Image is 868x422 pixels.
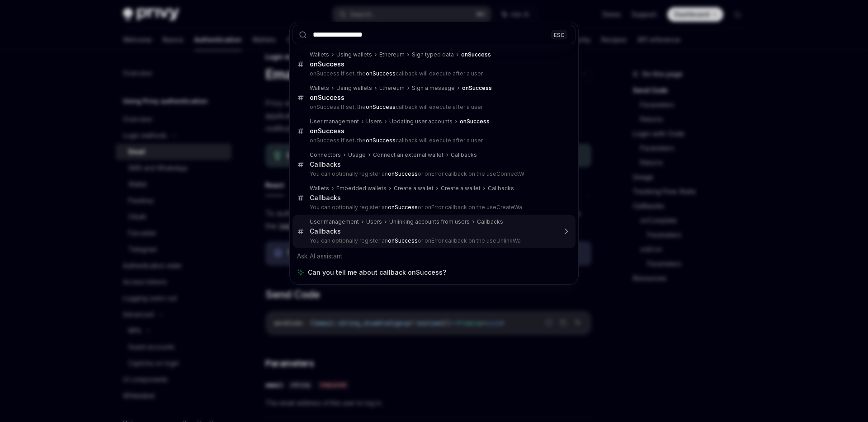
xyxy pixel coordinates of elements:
[412,84,455,92] div: Sign a message
[379,84,405,92] div: Ethereum
[388,204,418,211] b: onSuccess
[366,70,396,77] b: onSuccess
[451,151,477,159] div: Callbacks
[310,51,329,58] div: Wallets
[310,151,341,159] div: Connectors
[336,84,372,92] div: Using wallets
[460,118,490,125] b: onSuccess
[348,151,366,159] div: Usage
[310,170,557,178] p: You can optionally register an or onError callback on the useConnectW
[310,185,329,192] div: Wallets
[336,185,387,192] div: Embedded wallets
[310,94,344,101] b: onSuccess
[366,103,396,110] b: onSuccess
[366,118,382,125] div: Users
[477,218,503,225] div: Callbacks
[388,170,418,177] b: onSuccess
[310,160,341,169] div: Callbacks
[336,51,372,58] div: Using wallets
[551,30,567,39] div: ESC
[308,268,446,277] span: Can you tell me about callback onSuccess?
[394,185,434,192] div: Create a wallet
[310,70,557,77] p: onSuccess If set, the callback will execute after a user
[310,194,341,202] div: Callbacks
[310,60,344,68] b: onSuccess
[389,118,453,125] div: Updating user accounts
[488,185,514,192] div: Callbacks
[388,237,418,244] b: onSuccess
[310,137,557,144] p: onSuccess If set, the callback will execute after a user
[310,103,557,111] p: onSuccess If set, the callback will execute after a user
[310,127,344,135] b: onSuccess
[412,51,454,58] div: Sign typed data
[310,84,329,92] div: Wallets
[389,218,470,225] div: Unlinking accounts from users
[310,118,359,125] div: User management
[292,248,576,264] div: Ask AI assistant
[379,51,405,58] div: Ethereum
[461,51,491,58] b: onSuccess
[310,218,359,225] div: User management
[441,185,481,192] div: Create a wallet
[310,227,341,235] div: Callbacks
[462,84,492,91] b: onSuccess
[366,218,382,225] div: Users
[310,204,557,211] p: You can optionally register an or onError callback on the useCreateWa
[366,137,396,144] b: onSuccess
[373,151,443,159] div: Connect an external wallet
[310,237,557,244] p: You can optionally register an or onError callback on the useUnlinkWa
